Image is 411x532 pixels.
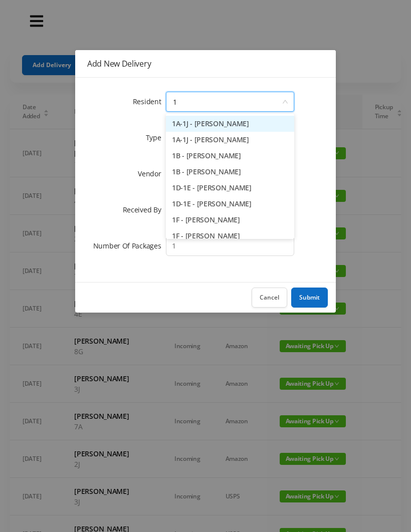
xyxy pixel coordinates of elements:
[282,99,288,106] i: icon: down
[133,97,166,106] label: Resident
[87,90,324,258] form: Add New Delivery
[138,169,166,178] label: Vendor
[252,288,287,308] button: Cancel
[123,205,166,214] label: Received By
[166,148,294,164] li: 1B - [PERSON_NAME]
[166,116,294,132] li: 1A-1J - [PERSON_NAME]
[291,288,328,308] button: Submit
[166,228,294,244] li: 1F - [PERSON_NAME]
[166,164,294,180] li: 1B - [PERSON_NAME]
[146,133,166,142] label: Type
[93,241,166,250] label: Number Of Packages
[87,58,324,69] div: Add New Delivery
[166,196,294,212] li: 1D-1E - [PERSON_NAME]
[166,212,294,228] li: 1F - [PERSON_NAME]
[166,132,294,148] li: 1A-1J - [PERSON_NAME]
[166,180,294,196] li: 1D-1E - [PERSON_NAME]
